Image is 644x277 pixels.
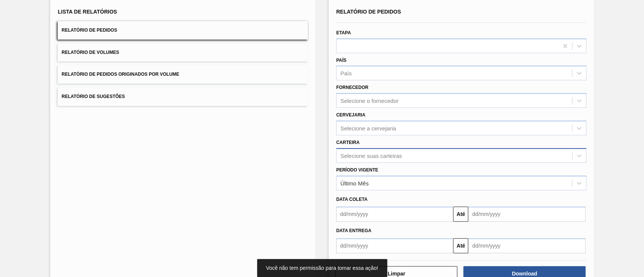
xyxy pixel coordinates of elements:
button: Relatório de Pedidos [58,21,308,40]
label: Etapa [336,30,351,35]
label: Fornecedor [336,85,368,90]
button: Relatório de Sugestões [58,87,308,106]
input: dd/mm/yyyy [468,238,585,253]
span: Relatório de Pedidos [61,28,117,33]
span: Lista de Relatórios [58,9,117,15]
input: dd/mm/yyyy [336,207,453,222]
label: País [336,58,346,63]
span: Relatório de Volumes [61,50,119,55]
span: Data Entrega [336,228,371,233]
label: Período Vigente [336,167,378,173]
button: Até [453,207,468,222]
div: Selecione o fornecedor [340,98,398,104]
div: Último Mês [340,180,369,186]
span: Relatório de Pedidos Originados por Volume [61,72,179,77]
span: Você não tem permissão para tomar essa ação! [266,265,378,271]
button: Até [453,238,468,253]
div: Selecione suas carteiras [340,152,402,159]
button: Relatório de Volumes [58,43,308,62]
label: Carteira [336,140,360,145]
button: Relatório de Pedidos Originados por Volume [58,65,308,84]
input: dd/mm/yyyy [468,207,585,222]
div: Selecione a cervejaria [340,125,396,131]
input: dd/mm/yyyy [336,238,453,253]
div: País [340,70,352,77]
span: Relatório de Sugestões [61,94,125,99]
span: Relatório de Pedidos [336,9,401,15]
span: Data coleta [336,197,367,202]
label: Cervejaria [336,112,365,118]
